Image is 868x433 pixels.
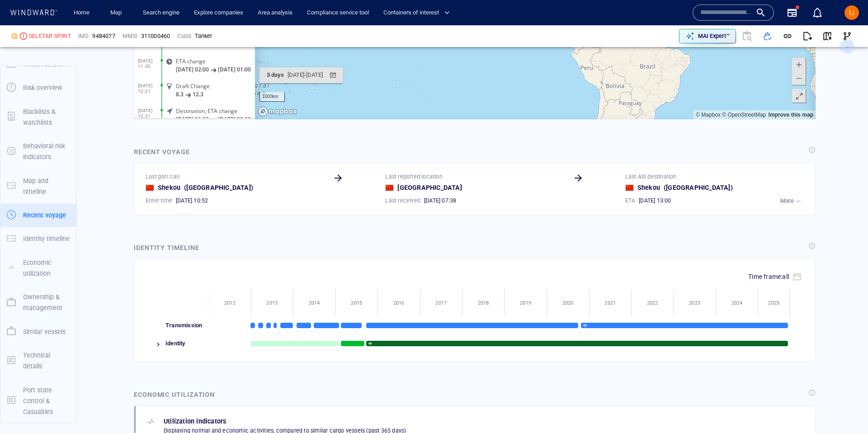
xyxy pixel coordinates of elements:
span: PORTLAND-OPL [42,195,83,202]
p: Enter time [146,197,172,205]
div: China [146,184,154,191]
div: 2025 [758,300,789,306]
p: More [780,197,794,205]
a: Map and timeline [0,181,76,190]
span: CAPE ENDEAVOUR [42,157,90,164]
button: Economic utilization [0,251,76,286]
div: Identity [163,334,209,353]
p: Similar vessels [23,326,66,337]
span: Destination, ETA change [42,110,104,117]
img: svg+xml;base64,PHN2ZyB4bWxucz0iaHR0cDovL3d3dy53My5vcmcvMjAwMC9zdmciIHdpZHRoPSIyNCIgaGVpZ2h0PSIyNC... [155,341,162,348]
span: ( [664,184,666,191]
button: MAI Expert™ [679,29,736,43]
span: 3 days [133,232,150,239]
div: [GEOGRAPHIC_DATA] [182,180,255,195]
p: Last port call [146,173,179,181]
span: 8.3 [42,252,50,259]
span: [DATE] 12:21 [4,244,28,254]
a: Compliance service tool [303,5,373,21]
button: Area analysis [254,5,296,21]
a: Search engine [139,5,183,21]
span: [DATE] 02:00 [84,277,117,283]
div: 2020 [547,300,589,306]
iframe: Chat [830,392,861,426]
div: China [385,184,394,191]
span: [DATE] 11:35 [4,219,28,230]
span: [DATE] 10:52 [176,197,208,205]
span: ( [184,184,186,191]
p: Last AIS destination [625,173,677,181]
button: Create an AOI. [643,33,658,46]
a: Shekou [158,182,180,193]
span: Name Change [42,149,78,155]
p: Economic utilization [23,257,70,279]
span: [DATE] 13:00 [639,197,671,205]
span: ETA change [42,85,72,92]
button: Add to vessel list [758,26,778,46]
button: Recent voyage [0,203,76,227]
span: [DATE] 17:00 [42,55,75,62]
p: Last reported location [385,173,442,181]
span: [DATE] 02:00 [42,227,75,234]
span: HOUND PT. U.K. [42,202,83,209]
span: Containers of interest [383,8,450,18]
p: Utilization indicators [164,416,406,427]
a: Recent voyage [0,211,76,219]
span: [DATE] 17:00 [42,94,75,100]
a: Improve this map [635,273,679,279]
button: Explore companies [190,5,247,21]
button: Blacklists & watchlists [0,100,76,135]
div: 2013 [251,300,293,306]
a: Technical details [0,356,76,364]
div: 2021 [590,300,631,306]
dl: [DATE] 02:14Name ChangeCAPE ENDEAVOURSELETAR SPIRIT [4,142,121,174]
span: [DATE] 12:21 [4,268,28,279]
button: Port state Control & Casualties [0,378,76,424]
button: Ownership & management [0,285,76,320]
button: Behavioral risk indicators [0,134,76,169]
span: SELETAR SPIRIT [29,32,71,40]
div: Toggle map information layers [658,33,672,46]
div: Economic utilization [134,389,215,400]
a: Blacklists & watchlists [0,112,76,121]
button: Map and timeline [0,169,76,204]
div: [GEOGRAPHIC_DATA] [396,180,463,195]
span: [DATE] 07:38 [424,197,456,205]
a: Home [70,5,93,21]
a: Shekou [637,182,660,193]
span: [GEOGRAPHIC_DATA] [42,125,98,132]
p: Identity timeline [23,233,70,244]
span: [DATE] 20:00 [84,94,117,100]
div: Compliance Activities [99,9,107,23]
div: 2012 [209,300,251,306]
span: [DATE] 01:00 [84,227,117,234]
span: Draft Change [42,244,76,250]
div: 2022 [632,300,673,306]
p: Last received [385,197,420,205]
span: ) [251,184,253,191]
span: [DATE] 02:14 [4,149,28,160]
dl: [DATE] 12:44Destination, ETA change[DATE] 17:00[DATE] 17:00FOR ORDERS[GEOGRAPHIC_DATA] [4,41,121,79]
div: 2017 [420,300,462,306]
button: LI [843,4,861,22]
button: Technical details [0,344,76,378]
dl: [DATE] 02:14Destination, ETA change[DATE] 20:00[DATE] 12:00[GEOGRAPHIC_DATA]PORTLAND-OPL [4,104,121,142]
div: Tanker [195,32,212,40]
p: MMSI [123,32,137,40]
div: 1000km [126,253,151,263]
button: Home [67,5,96,21]
span: Destination, ETA change [42,47,104,54]
dl: [DATE] 11:35ETA change[DATE] 02:00[DATE] 01:00 [4,212,121,237]
span: [DATE] 12:00 [42,188,75,195]
span: [DATE] 20:00 [42,118,75,125]
div: Toggle vessel historical path [630,33,643,46]
button: Get link [778,26,797,46]
div: [GEOGRAPHIC_DATA] [662,180,735,195]
span: [DATE] 17:50 [4,85,28,96]
p: Technical details [23,350,70,372]
div: Nadav D Compli defined risk: moderate risk [11,33,18,40]
div: High risk [20,33,27,40]
a: Behavioral risk indicators [0,147,76,155]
